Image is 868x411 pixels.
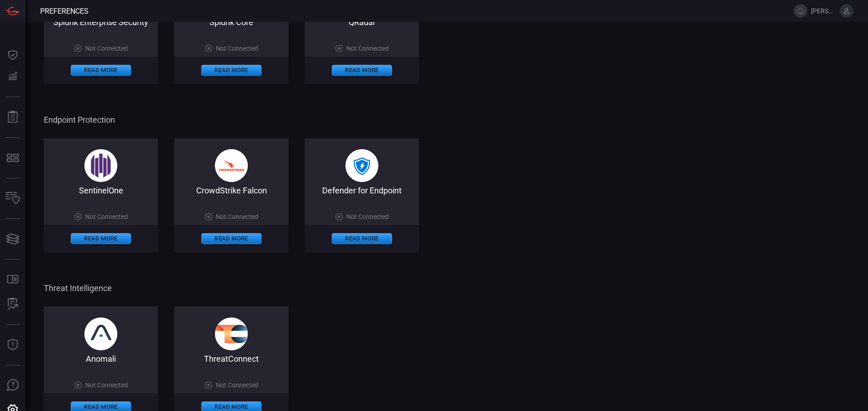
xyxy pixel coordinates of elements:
button: Read More [332,65,392,76]
button: ALERT ANALYSIS [2,293,24,315]
img: pXQhae7TEMwAAAABJRU5ErkJggg== [84,317,117,350]
span: Not Connected [85,381,128,389]
button: Ask Us A Question [2,375,24,396]
img: microsoft_defender-D-kA0Dc-.png [345,149,378,182]
span: Not Connected [216,45,258,52]
img: crowdstrike_falcon-DF2rzYKc.png [215,149,248,182]
span: Not Connected [85,45,128,52]
span: Not Connected [85,213,128,220]
span: Not Connected [346,213,389,220]
button: Threat Intelligence [2,334,24,356]
button: Reports [2,106,24,128]
div: Splunk Enterprise Security [44,17,158,27]
button: Read More [71,233,131,244]
span: [PERSON_NAME][DOMAIN_NAME] [811,7,836,15]
button: Dashboard [2,44,24,66]
div: CrowdStrike Falcon [174,186,288,195]
button: Read More [332,233,392,244]
button: Rule Catalog [2,269,24,291]
span: Threat Intelligence [44,283,848,293]
button: Cards [2,228,24,250]
span: Not Connected [216,381,258,389]
span: Not Connected [346,45,389,52]
button: MITRE - Detection Posture [2,147,24,169]
div: Splunk Core [174,17,288,27]
div: QRadar [305,17,419,27]
div: Defender for Endpoint [305,186,419,195]
img: +bscTp9dhMAifCPgoeBufu1kJw25MVDKAsrMEYA2Q1YP9BuOQQzFIBsEMBp+XnP4PZAMGeqUvOIsAAAAASUVORK5CYII= [84,149,117,182]
span: Preferences [40,7,89,16]
div: Anomali [44,354,158,364]
button: Read More [201,65,261,76]
div: ThreatConnect [174,354,288,364]
span: Not Connected [216,213,258,220]
button: Read More [71,65,131,76]
img: threat_connect-BEdxy96I.svg [215,317,248,350]
button: Inventory [2,187,24,209]
div: SentinelOne [44,186,158,195]
button: Read More [201,233,261,244]
span: Endpoint Protection [44,115,848,125]
button: Detections [2,66,24,88]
